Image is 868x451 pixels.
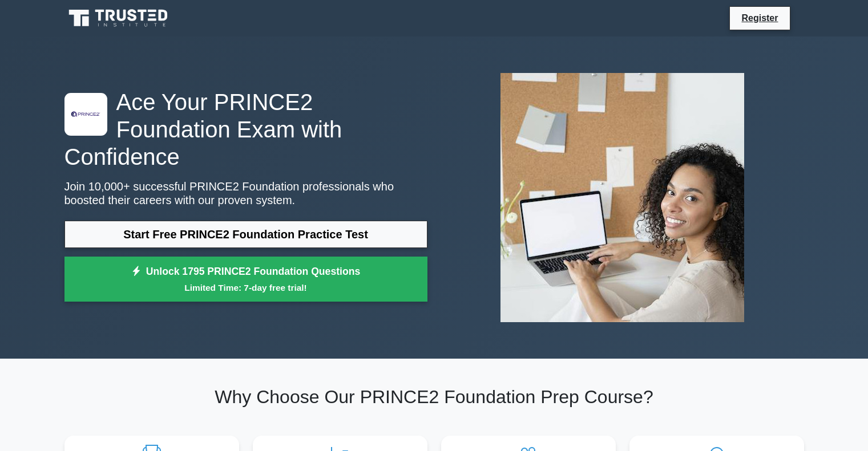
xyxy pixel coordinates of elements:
[64,180,427,207] p: Join 10,000+ successful PRINCE2 Foundation professionals who boosted their careers with our prove...
[734,11,785,25] a: Register
[64,386,804,408] h2: Why Choose Our PRINCE2 Foundation Prep Course?
[64,257,427,302] a: Unlock 1795 PRINCE2 Foundation QuestionsLimited Time: 7-day free trial!
[79,281,413,294] small: Limited Time: 7-day free trial!
[64,88,427,170] h1: Ace Your PRINCE2 Foundation Exam with Confidence
[64,221,427,248] a: Start Free PRINCE2 Foundation Practice Test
